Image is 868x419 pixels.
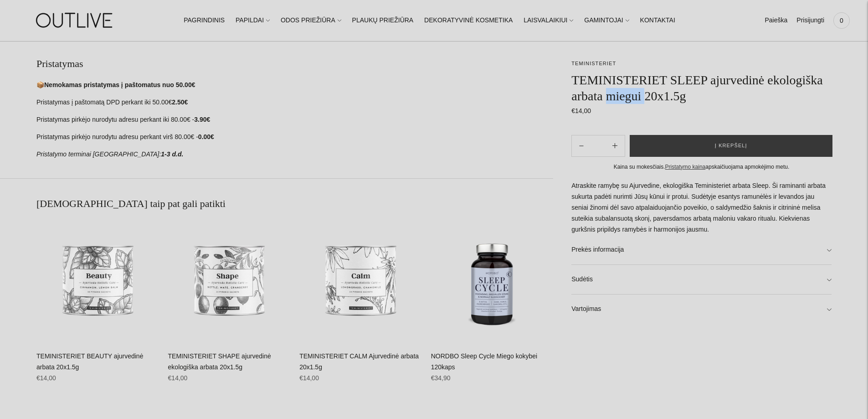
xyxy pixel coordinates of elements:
[36,219,159,342] a: TEMINISTERIET BEAUTY ajurvedinė arbata 20x1.5g
[571,295,832,324] a: Vartojimas
[168,219,291,342] a: TEMINISTERIET SHAPE ajurvedinė ekologiška arbata 20x1.5g
[184,10,225,31] a: PAGRINDINIS
[168,374,188,382] span: €14,00
[18,5,132,36] img: OUTLIVE
[431,219,554,342] a: NORDBO Sleep Cycle Miego kokybei 120kaps
[352,10,414,31] a: PLAUKŲ PRIEŽIŪRA
[299,219,422,342] a: TEMINISTERIET CALM Ajurvedinė arbata 20x1.5g
[605,135,625,157] button: Subtract product quantity
[36,57,553,71] h2: Pristatymas
[424,10,513,31] a: DEKORATYVINĖ KOSMETIKA
[630,135,832,157] button: Į krepšelį
[665,164,706,170] a: Pristatymo kaina
[571,72,832,104] h1: TEMINISTERIET SLEEP ajurvedinė ekologiška arbata miegui 20x1.5g
[571,162,832,172] div: Kaina su mokesčiais. apskaičiuojama apmokėjimo metu.
[524,10,573,31] a: LAISVALAIKIUI
[36,97,553,108] p: Pristatymas į paštomatą DPD perkant iki 50.00€
[796,10,824,31] a: Prisijungti
[640,10,675,31] a: KONTAKTAI
[833,10,850,31] a: 0
[835,14,848,27] span: 0
[715,141,747,150] span: Į krepšelį
[571,181,832,324] div: Atraskite ramybę su Ajurvedine, ekologiška Teministeriet arbata Sleep. Ši raminanti arbata sukurt...
[36,150,161,158] em: Pristatymo terminai [GEOGRAPHIC_DATA]:
[36,114,553,125] p: Pristatymas pirkėjo nurodytu adresu perkant iki 80.00€ -
[36,197,553,211] h2: [DEMOGRAPHIC_DATA] taip pat gali patikti
[571,61,616,66] a: TEMINISTERIET
[299,352,419,371] a: TEMINISTERIET CALM Ajurvedinė arbata 20x1.5g
[765,10,787,31] a: Paieška
[572,135,591,157] button: Add product quantity
[571,265,832,294] a: Sudėtis
[571,235,832,264] a: Prekės informacija
[281,10,341,31] a: ODOS PRIEŽIŪRA
[431,352,537,371] a: NORDBO Sleep Cycle Miego kokybei 120kaps
[36,132,553,143] p: Pristatymas pirkėjo nurodytu adresu perkant virš 80.00€ -
[299,374,319,382] span: €14,00
[168,352,271,371] a: TEMINISTERIET SHAPE ajurvedinė ekologiška arbata 20x1.5g
[584,10,629,31] a: GAMINTOJAI
[431,374,451,382] span: €34,90
[36,80,553,91] p: 📦
[194,116,210,123] strong: 3.90€
[44,81,195,88] strong: Nemokamas pristatymas į paštomatus nuo 50.00€
[36,352,143,371] a: TEMINISTERIET BEAUTY ajurvedinė arbata 20x1.5g
[36,374,56,382] span: €14,00
[198,133,214,140] strong: 0.00€
[161,150,183,158] strong: 1-3 d.d.
[172,98,188,106] strong: 2.50€
[571,107,591,114] span: €14,00
[236,10,270,31] a: PAPILDAI
[591,139,605,152] input: Product quantity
